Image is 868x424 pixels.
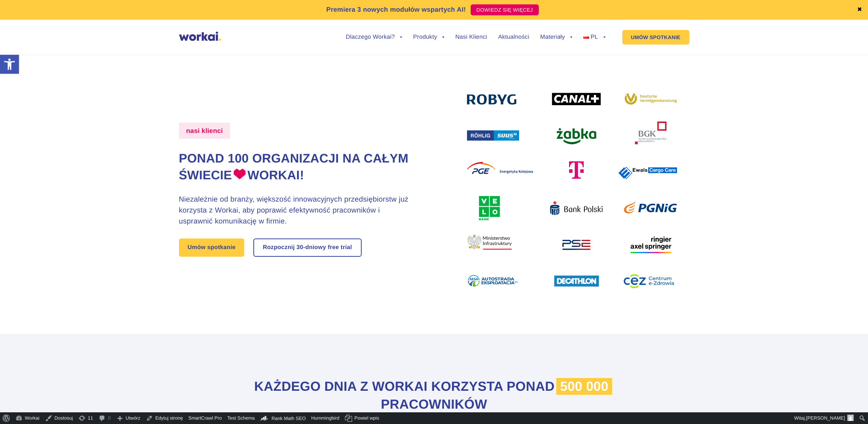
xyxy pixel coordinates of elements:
span: [PERSON_NAME] [806,415,845,421]
span: 11 [88,412,93,424]
a: Test Schema [225,412,258,424]
a: Workai [13,412,42,424]
label: nasi klienci [179,123,230,139]
span: Utwórz [126,412,140,424]
h3: Niezależnie od branży, większość innowacyjnych przedsiębiorstw już korzysta z Workai, aby poprawi... [179,194,414,227]
a: SmartCrawl Pro [186,412,225,424]
a: Nasi Klienci [455,34,487,40]
a: Rozpocznij 30-dniowy free trial [254,239,361,256]
h1: Ponad 100 organizacji na całym świecie Workai! [179,150,414,184]
p: Premiera 3 nowych modułów wspartych AI! [326,5,466,15]
a: Edytuj stronę [143,412,186,424]
img: heart.png [234,168,246,179]
a: DOWIEDZ SIĘ WIĘCEJ [471,4,539,15]
span: 500 000 [556,378,612,395]
a: ✖ [857,7,862,13]
span: Powiel wpis [354,412,379,424]
a: Dostosuj [42,412,76,424]
a: Produkty [413,34,444,40]
a: Hummingbird [309,412,342,424]
span: 0 [108,412,110,424]
a: Umów spotkanie [179,238,245,257]
h2: Każdego dnia z Workai korzysta ponad pracowników [232,378,637,413]
a: Materiały [540,34,572,40]
a: UMÓW SPOTKANIE [622,30,689,45]
a: Kokpit Rank Math [258,412,309,424]
span: Rank Math SEO [272,416,306,421]
span: PL [591,34,598,40]
a: Witaj, [792,412,857,424]
a: Aktualności [498,34,529,40]
a: Dlaczego Workai? [346,34,402,40]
